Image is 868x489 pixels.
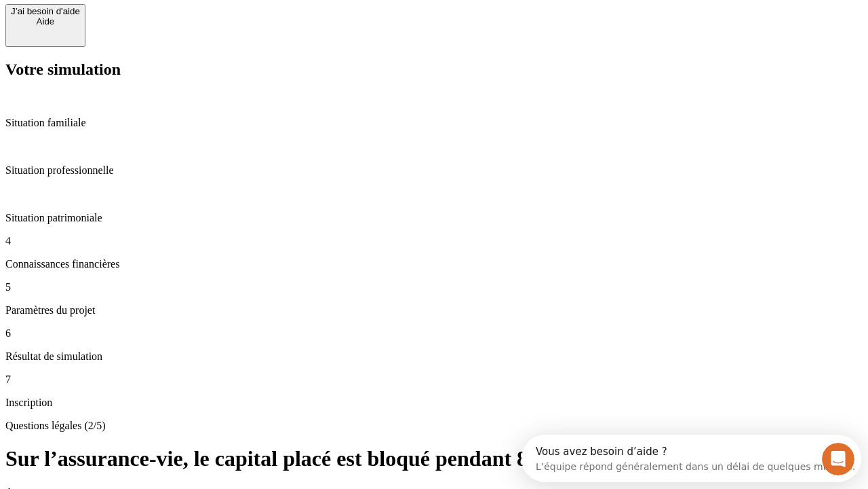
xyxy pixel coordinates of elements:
p: Résultat de simulation [5,350,863,363]
iframe: Intercom live chat discovery launcher [521,435,861,482]
h2: Votre simulation [5,60,863,79]
div: Ouvrir le Messenger Intercom [5,5,374,43]
p: Connaissances financières [5,258,863,270]
h1: Sur l’assurance-vie, le capital placé est bloqué pendant 8 ans ? [5,446,863,471]
p: 7 [5,374,863,386]
button: J’ai besoin d'aideAide [5,4,85,47]
p: Questions légales (2/5) [5,420,863,432]
div: L’équipe répond généralement dans un délai de quelques minutes. [14,22,334,37]
p: Paramètres du projet [5,304,863,316]
p: 5 [5,281,863,293]
p: 4 [5,235,863,247]
p: Situation patrimoniale [5,212,863,224]
p: Situation professionnelle [5,164,863,177]
div: Vous avez besoin d’aide ? [14,12,334,22]
iframe: Intercom live chat [822,443,854,475]
div: J’ai besoin d'aide [11,6,80,16]
p: Inscription [5,397,863,409]
p: 6 [5,327,863,340]
div: Aide [11,16,80,26]
p: Situation familiale [5,117,863,129]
